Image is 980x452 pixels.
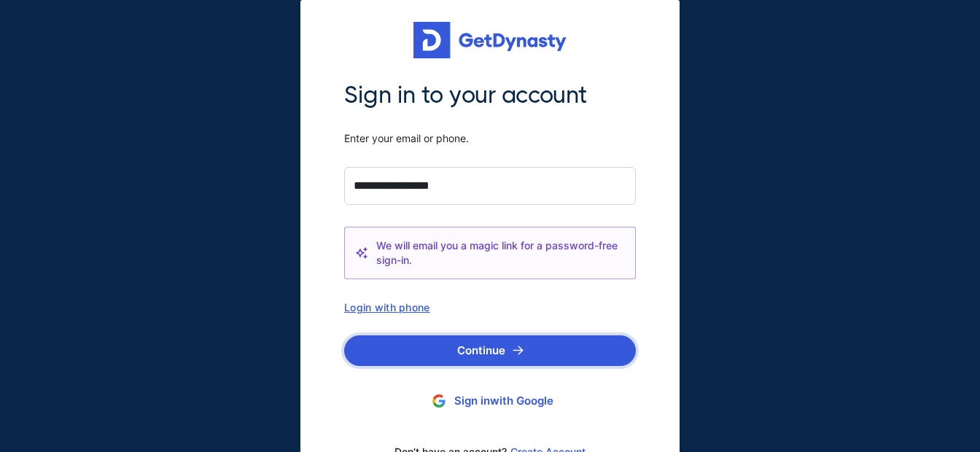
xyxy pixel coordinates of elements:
button: Continue [344,335,636,366]
button: Sign inwith Google [344,388,636,415]
img: Get started for free with Dynasty Trust Company [413,22,567,58]
span: Sign in to your account [344,80,636,111]
span: We will email you a magic link for a password-free sign-in. [376,238,624,268]
span: Enter your email or phone. [344,132,636,145]
div: Login with phone [344,301,636,313]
